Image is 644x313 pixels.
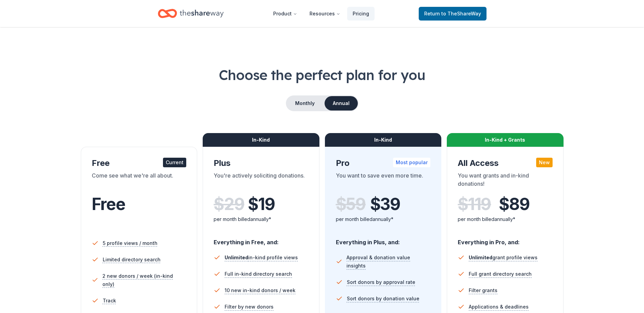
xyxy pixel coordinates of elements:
[248,195,275,214] span: $ 19
[419,7,487,21] a: Returnto TheShareWay
[458,171,553,191] div: You want grants and in-kind donations!
[102,272,186,288] span: 2 new donors / week (in-kind only)
[347,295,419,303] span: Sort donors by donation value
[304,7,346,21] button: Resources
[158,5,224,22] a: Home
[214,158,308,169] div: Plus
[103,239,157,247] span: 5 profile views / month
[27,65,617,84] h1: Choose the perfect plan for you
[336,232,431,247] div: Everything in Plus, and:
[225,270,292,278] span: Full in-kind directory search
[469,286,497,295] span: Filter grants
[225,255,248,260] span: Unlimited
[458,215,553,223] div: per month billed annually*
[458,158,553,169] div: All Access
[203,133,319,147] div: In-Kind
[325,96,358,110] button: Annual
[287,96,323,110] button: Monthly
[347,278,415,286] span: Sort donors by approval rate
[469,303,529,311] span: Applications & deadlines
[336,171,431,191] div: You want to save even more time.
[336,158,431,169] div: Pro
[225,255,298,260] span: in-kind profile views
[214,232,308,247] div: Everything in Free, and:
[370,195,400,214] span: $ 39
[163,158,186,167] div: Current
[325,133,442,147] div: In-Kind
[469,255,538,260] span: grant profile views
[424,10,481,18] span: Return
[336,215,431,223] div: per month billed annually*
[214,215,308,223] div: per month billed annually*
[441,11,481,16] span: to TheShareWay
[103,297,116,305] span: Track
[447,133,564,147] div: In-Kind + Grants
[268,5,375,22] nav: Main
[92,194,125,214] span: Free
[347,7,375,21] a: Pricing
[536,158,553,167] div: New
[393,158,430,167] div: Most popular
[469,255,492,260] span: Unlimited
[225,286,295,295] span: 10 new in-kind donors / week
[92,171,187,191] div: Come see what we're all about.
[103,256,161,264] span: Limited directory search
[225,303,274,311] span: Filter by new donors
[268,7,303,21] button: Product
[458,232,553,247] div: Everything in Pro, and:
[499,195,529,214] span: $ 89
[346,253,430,270] span: Approval & donation value insights
[214,171,308,191] div: You're actively soliciting donations.
[469,270,532,278] span: Full grant directory search
[92,158,187,169] div: Free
